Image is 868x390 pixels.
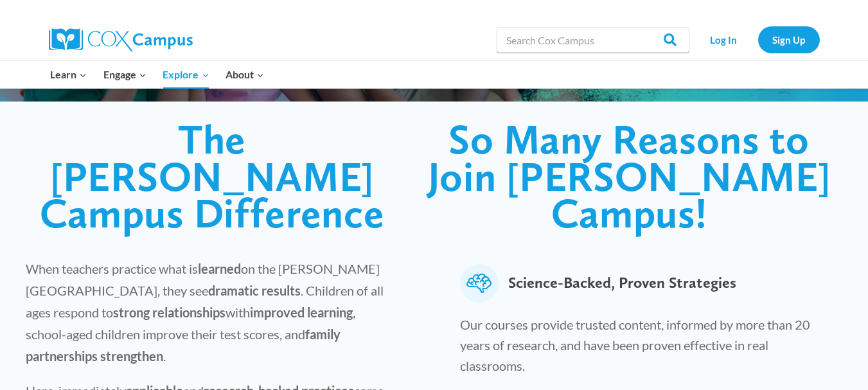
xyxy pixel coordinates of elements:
[198,261,241,276] strong: learned
[155,61,218,88] button: Child menu of Explore
[95,61,155,88] button: Child menu of Engage
[42,61,272,88] nav: Primary Navigation
[508,264,736,303] span: Science-Backed, Proven Strategies
[497,27,689,53] input: Search Cox Campus
[113,305,226,320] strong: strong relationships
[696,26,752,53] a: Log In
[460,314,834,382] p: Our courses provide trusted content, informed by more than 20 years of research, and have been pr...
[26,261,384,364] span: When teachers practice what is on the [PERSON_NAME][GEOGRAPHIC_DATA], they see . Children of all ...
[250,305,353,320] strong: improved learning
[696,26,820,53] nav: Secondary Navigation
[26,326,341,364] strong: family partnerships strengthen
[208,283,301,298] strong: dramatic results
[758,26,820,53] a: Sign Up
[42,61,96,88] button: Child menu of Learn
[49,28,193,51] img: Cox Campus
[40,114,385,238] span: The [PERSON_NAME] Campus Difference
[428,114,831,238] span: So Many Reasons to Join [PERSON_NAME] Campus!
[217,61,272,88] button: Child menu of About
